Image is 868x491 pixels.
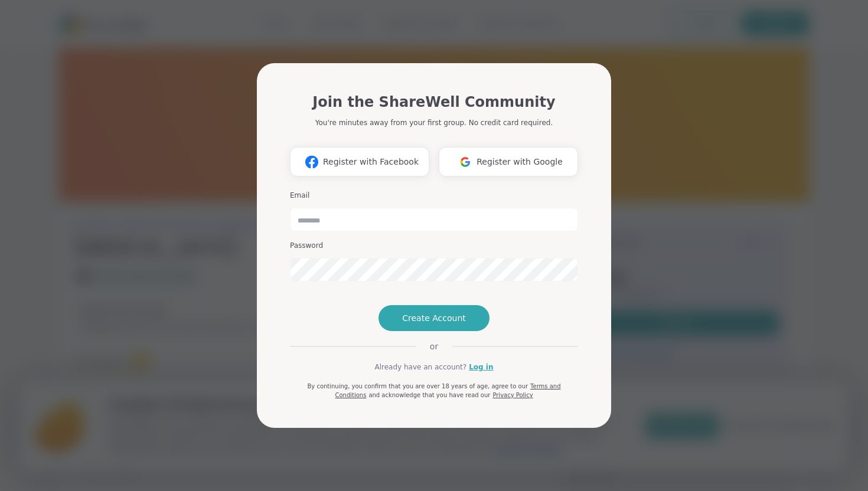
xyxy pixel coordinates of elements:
button: Register with Facebook [290,147,429,176]
p: You're minutes away from your first group. No credit card required. [315,117,553,128]
span: Create Account [402,312,466,324]
button: Create Account [378,305,490,331]
span: Register with Facebook [323,156,419,168]
span: or [416,341,452,352]
img: ShareWell Logomark [454,151,477,173]
h3: Email [290,191,578,201]
span: Register with Google [477,156,563,168]
a: Terms and Conditions [335,383,560,398]
h3: Password [290,241,578,251]
button: Register with Google [439,147,578,176]
a: Privacy Policy [492,392,533,398]
span: and acknowledge that you have read our [368,392,490,398]
img: ShareWell Logomark [301,151,323,173]
h1: Join the ShareWell Community [312,91,555,113]
a: Log in [469,362,493,372]
span: By continuing, you confirm that you are over 18 years of age, agree to our [307,383,528,389]
span: Already have an account? [374,362,466,372]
